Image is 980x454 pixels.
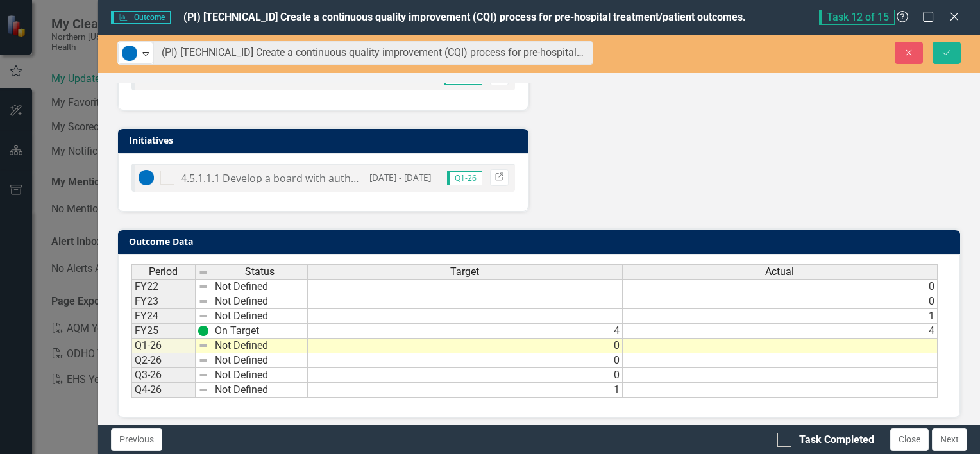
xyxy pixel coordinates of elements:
[308,353,623,368] td: 0
[131,383,196,398] td: Q4-26
[111,11,171,24] span: Outcome
[890,428,929,451] button: Close
[131,294,196,309] td: FY23
[183,11,746,23] span: (PI) [TECHNICAL_ID] Create a continuous quality improvement (CQI) process for pre-hospital treatm...
[623,294,938,309] td: 0
[111,428,162,451] button: Previous
[212,339,308,353] td: Not Defined
[623,279,938,294] td: 0
[139,170,154,185] img: Not Started
[308,368,623,383] td: 0
[198,355,208,366] img: 8DAGhfEEPCf229AAAAAElFTkSuQmCC
[129,237,954,246] h3: Outcome Data
[198,340,208,351] img: 8DAGhfEEPCf229AAAAAElFTkSuQmCC
[212,383,308,398] td: Not Defined
[149,266,178,278] span: Period
[198,282,208,292] img: 8DAGhfEEPCf229AAAAAElFTkSuQmCC
[212,309,308,324] td: Not Defined
[308,339,623,353] td: 0
[623,324,938,339] td: 4
[129,135,523,145] h3: Initiatives
[932,428,967,451] button: Next
[212,294,308,309] td: Not Defined
[122,46,137,61] img: Not Started
[212,353,308,368] td: Not Defined
[308,383,623,398] td: 1
[198,370,208,380] img: 8DAGhfEEPCf229AAAAAElFTkSuQmCC
[450,266,479,278] span: Target
[212,279,308,294] td: Not Defined
[765,266,794,278] span: Actual
[212,324,308,339] td: On Target
[308,324,623,339] td: 4
[623,309,938,324] td: 1
[131,353,196,368] td: Q2-26
[245,266,275,278] span: Status
[369,171,431,183] small: [DATE] - [DATE]
[212,368,308,383] td: Not Defined
[819,10,895,25] span: Task 12 of 15
[198,326,208,336] img: wGx2qEnQ2cMDAAAAABJRU5ErkJggg==
[198,311,208,321] img: 8DAGhfEEPCf229AAAAAElFTkSuQmCC
[447,171,482,185] span: Q1-26
[131,279,196,294] td: FY22
[198,267,208,278] img: 8DAGhfEEPCf229AAAAAElFTkSuQmCC
[131,368,196,383] td: Q3-26
[198,296,208,307] img: 8DAGhfEEPCf229AAAAAElFTkSuQmCC
[131,339,196,353] td: Q1-26
[131,309,196,324] td: FY24
[198,385,208,395] img: 8DAGhfEEPCf229AAAAAElFTkSuQmCC
[153,41,593,65] input: This field is required
[799,433,874,448] div: Task Completed
[181,171,609,185] span: 4.5.1.1.1 Develop a board with authority to review and discuss specific patient outcomes.
[131,324,196,339] td: FY25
